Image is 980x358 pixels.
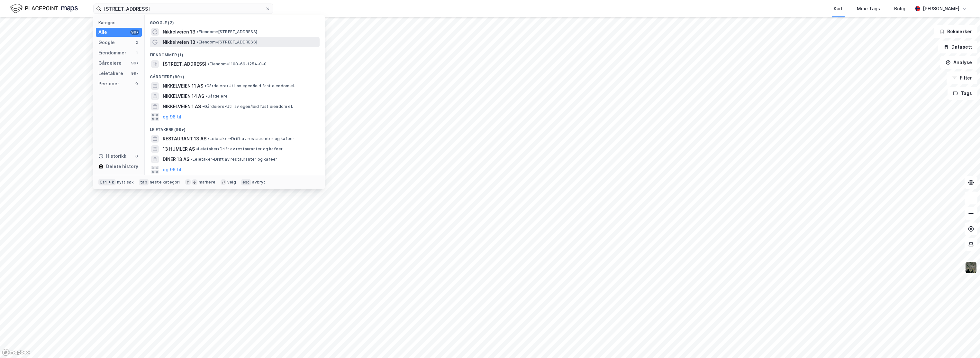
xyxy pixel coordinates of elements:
[947,71,977,84] button: Filter
[197,29,257,34] span: Eiendom • [STREET_ADDRESS]
[98,28,107,36] div: Alle
[98,20,142,25] div: Kategori
[208,136,294,141] span: Leietaker • Drift av restauranter og kafeer
[130,30,139,35] div: 99+
[130,61,139,66] div: 99+
[894,5,905,13] div: Bolig
[196,146,198,151] span: •
[134,81,139,86] div: 0
[98,39,115,46] div: Google
[199,180,215,185] div: markere
[948,327,980,358] div: Kontrollprogram for chat
[948,327,980,358] iframe: Chat Widget
[134,40,139,45] div: 2
[202,104,204,109] span: •
[163,82,203,90] span: NIKKELVEIEN 11 AS
[191,157,277,162] span: Leietaker • Drift av restauranter og kafeer
[98,179,116,185] div: Ctrl + k
[202,104,293,109] span: Gårdeiere • Utl. av egen/leid fast eiendom el.
[163,145,195,153] span: 13 HUMLER AS
[163,60,206,68] span: [STREET_ADDRESS]
[98,80,119,88] div: Personer
[834,5,843,13] div: Kart
[965,261,977,274] img: 9k=
[2,349,30,356] a: Mapbox homepage
[948,87,977,100] button: Tags
[98,152,126,160] div: Historikk
[241,179,251,185] div: esc
[934,25,977,38] button: Bokmerker
[163,92,204,100] span: NIKKELVEIEN 14 AS
[101,4,265,14] input: Søk på adresse, matrikkel, gårdeiere, leietakere eller personer
[227,180,236,185] div: velg
[98,49,126,57] div: Eiendommer
[134,50,139,55] div: 1
[923,5,959,13] div: [PERSON_NAME]
[163,38,195,46] span: Nikkelveien 13
[163,103,201,110] span: NIKKELVEIEN 1 AS
[145,15,325,27] div: Google (2)
[106,163,138,170] div: Delete history
[163,135,206,143] span: RESTAURANT 13 AS
[252,180,265,185] div: avbryt
[163,28,195,36] span: Nikkelveien 13
[197,40,257,45] span: Eiendom • [STREET_ADDRESS]
[10,3,78,14] img: logo.f888ab2527a4732fd821a326f86c7f29.svg
[130,71,139,76] div: 99+
[938,41,977,53] button: Datasett
[940,56,977,69] button: Analyse
[139,179,149,185] div: tab
[208,136,210,141] span: •
[197,29,199,34] span: •
[163,113,181,121] button: og 96 til
[196,146,283,152] span: Leietaker • Drift av restauranter og kafeer
[98,70,123,77] div: Leietakere
[857,5,880,13] div: Mine Tags
[197,40,199,44] span: •
[208,61,210,66] span: •
[150,180,180,185] div: neste kategori
[145,69,325,81] div: Gårdeiere (99+)
[145,122,325,134] div: Leietakere (99+)
[204,83,295,89] span: Gårdeiere • Utl. av egen/leid fast eiendom el.
[117,180,134,185] div: nytt søk
[204,83,206,88] span: •
[134,154,139,159] div: 0
[208,61,267,67] span: Eiendom • 1108-69-1254-0-0
[163,155,189,163] span: DINER 13 AS
[205,94,207,99] span: •
[205,94,228,99] span: Gårdeiere
[98,59,122,67] div: Gårdeiere
[163,166,181,174] button: og 96 til
[191,157,193,162] span: •
[145,47,325,59] div: Eiendommer (1)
